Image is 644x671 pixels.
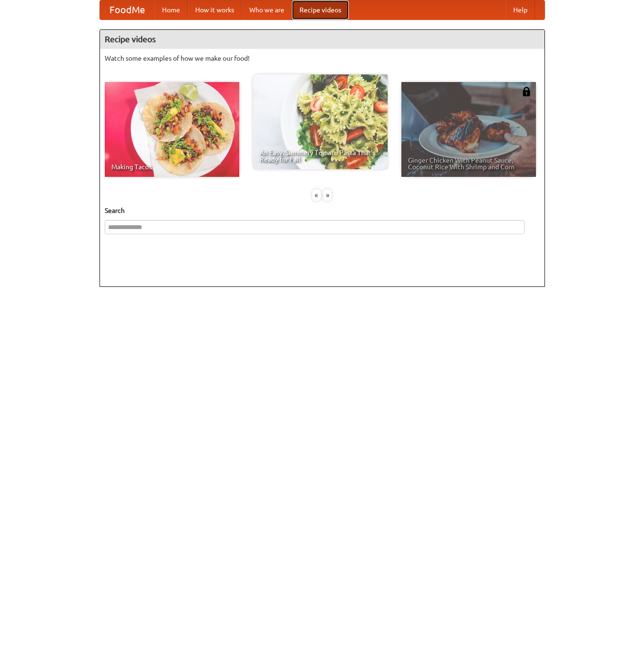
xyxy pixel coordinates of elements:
span: An Easy, Summery Tomato Pasta That's Ready for Fall [260,149,381,163]
img: 483408.png [522,87,531,96]
a: How it works [188,0,242,19]
a: An Easy, Summery Tomato Pasta That's Ready for Fall [253,74,388,169]
a: Help [506,0,535,19]
a: Making Tacos [105,82,239,177]
div: » [323,189,332,201]
a: Who we are [242,0,292,19]
a: Home [154,0,188,19]
span: Making Tacos [111,164,233,170]
p: Watch some examples of how we make our food! [105,54,540,63]
a: Recipe videos [292,0,349,19]
a: FoodMe [100,0,154,19]
h5: Search [105,206,540,215]
div: « [312,189,321,201]
h4: Recipe videos [100,30,544,49]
